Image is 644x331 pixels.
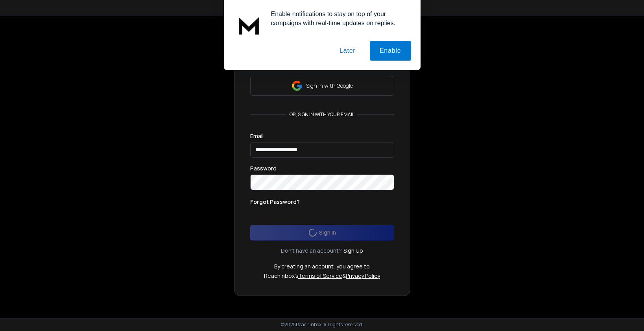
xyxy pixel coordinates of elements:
p: By creating an account, you agree to [274,263,370,270]
label: Email [250,133,264,139]
p: ReachInbox's & [264,272,380,280]
label: Password [250,166,277,171]
p: Sign in with Google [306,82,353,90]
p: or, sign in with your email [286,111,358,118]
a: Sign Up [343,247,363,255]
a: Privacy Policy [346,272,380,279]
div: Enable notifications to stay on top of your campaigns with real-time updates on replies. [265,9,411,28]
button: Sign in with Google [250,76,394,96]
button: Later [330,41,365,61]
img: notification icon [233,9,265,41]
p: Don't have an account? [281,247,342,255]
p: © 2025 Reachinbox. All rights reserved. [281,322,363,328]
button: Enable [370,41,411,61]
p: Forgot Password? [250,198,300,206]
a: Terms of Service [298,272,342,279]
